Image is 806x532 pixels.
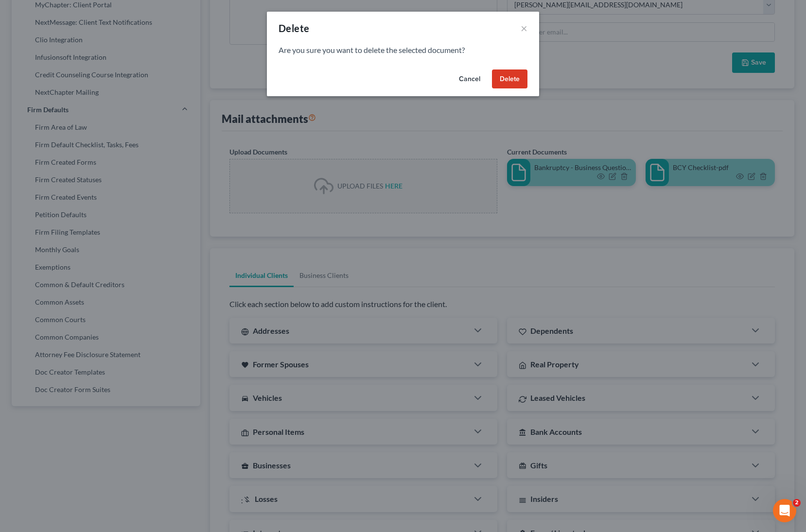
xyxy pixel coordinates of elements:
[279,21,309,35] div: Delete
[521,22,527,34] button: ×
[451,69,488,89] button: Cancel
[492,69,527,89] button: Delete
[793,499,801,507] span: 2
[279,45,527,56] p: Are you sure you want to delete the selected document?
[773,499,796,522] iframe: Intercom live chat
